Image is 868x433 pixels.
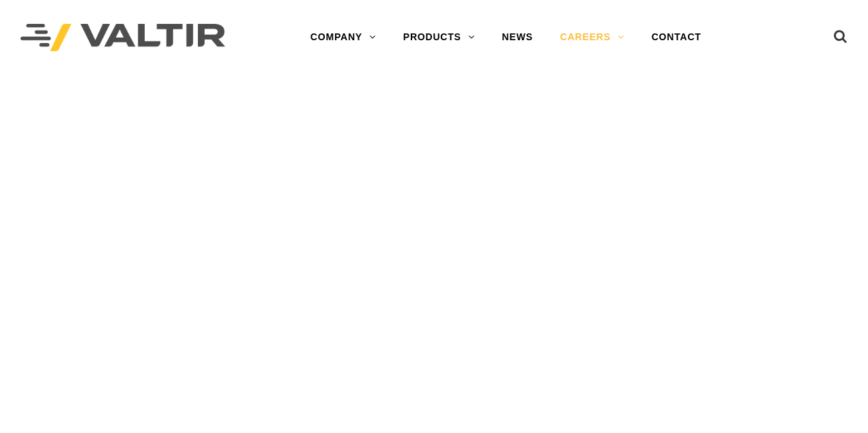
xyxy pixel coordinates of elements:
a: COMPANY [297,24,390,51]
a: CAREERS [547,24,638,51]
a: CONTACT [638,24,715,51]
img: Valtir [20,24,225,52]
a: NEWS [489,24,547,51]
a: PRODUCTS [390,24,489,51]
